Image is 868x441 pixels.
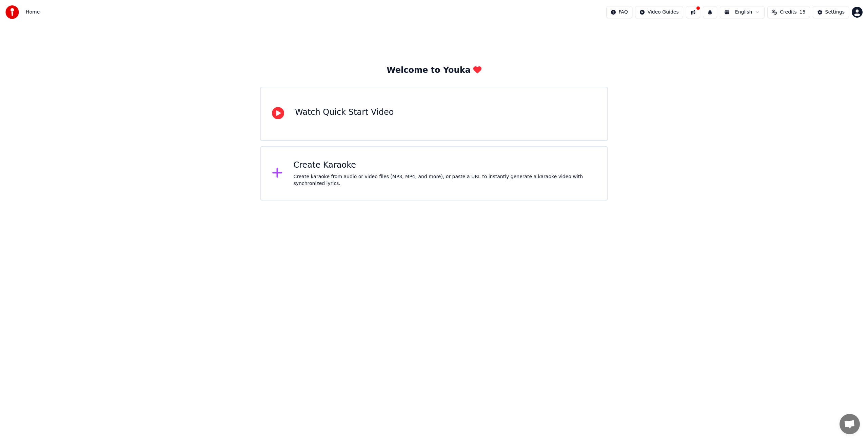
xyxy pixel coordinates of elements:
button: FAQ [606,6,632,18]
div: Settings [825,9,845,16]
div: Create Karaoke [294,160,596,171]
span: Home [26,9,40,16]
span: 15 [800,9,806,16]
button: Video Guides [635,6,683,18]
div: Open chat [840,414,860,434]
span: Credits [780,9,796,16]
button: Settings [813,6,849,18]
div: Watch Quick Start Video [295,107,394,118]
div: Welcome to Youka [387,65,481,76]
button: Credits15 [767,6,810,18]
img: youka [5,5,19,19]
div: Create karaoke from audio or video files (MP3, MP4, and more), or paste a URL to instantly genera... [294,173,596,187]
nav: breadcrumb [26,9,40,16]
